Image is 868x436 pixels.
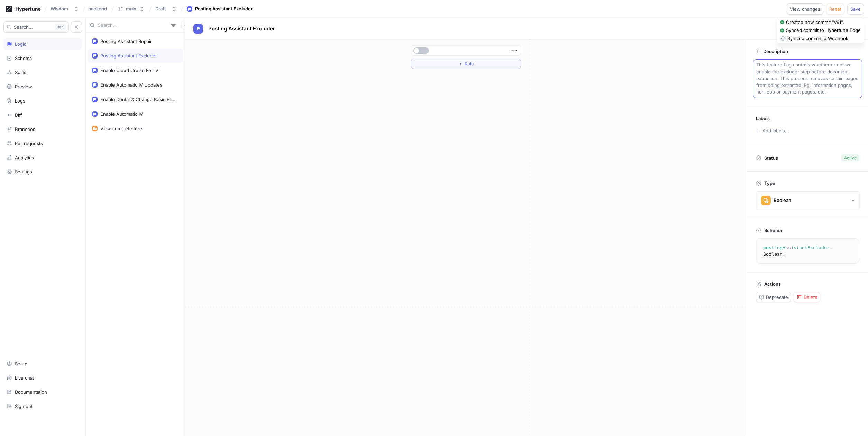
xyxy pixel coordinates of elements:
p: Schema [764,228,782,233]
div: Documentation [15,389,47,395]
button: View changes [787,3,823,15]
div: Draft [155,6,166,12]
div: Setup [15,361,27,366]
div: View complete tree [100,126,142,131]
button: Add labels... [753,126,791,135]
div: Boolean [774,197,791,203]
div: Enable Cloud Cruise For IV [100,68,158,73]
a: Documentation [3,386,82,398]
span: Posting Assistant Excluder [208,26,275,32]
p: Status [764,153,778,163]
button: Reset [826,3,844,15]
div: Created new commit "v61". [786,19,844,26]
span: Search... [14,25,33,29]
div: Enable Dental X Change Basic Eligibility Check [100,97,176,102]
span: backend [88,6,107,11]
div: Enable Automatic IV [100,111,143,117]
div: Settings [15,169,32,175]
p: Actions [764,281,781,287]
span: Save [850,7,861,11]
div: Posting Assistant Repair [100,38,152,44]
div: Posting Assistant Excluder [195,6,253,12]
div: Active [844,155,857,161]
div: Branches [15,126,35,132]
span: ＋ [458,62,463,66]
button: Deprecate [756,292,791,302]
button: main [115,3,147,15]
button: Delete [794,292,820,302]
div: Pull requests [15,141,43,146]
p: This feature flag controls whether or not we enable the excluder step before document extraction.... [753,59,862,98]
div: Posting Assistant Excluder [100,53,157,59]
div: Synced commit to Hypertune Edge [786,27,861,34]
input: Search... [98,22,168,29]
div: Wisdom [51,6,68,12]
button: Search...K [3,21,69,33]
div: Logs [15,98,25,104]
span: View changes [790,7,820,11]
div: Analytics [15,155,34,160]
p: Description [763,48,788,54]
div: Splits [15,70,26,75]
div: K [55,24,66,30]
div: main [126,6,136,12]
span: Delete [804,295,817,299]
div: Live chat [15,375,34,381]
button: Save [847,3,864,15]
div: Schema [15,55,32,61]
button: Wisdom [48,3,82,15]
span: Reset [829,7,841,11]
div: Syncing commit to Webhook [787,35,848,42]
p: Labels [756,116,770,121]
div: Diff [15,112,22,118]
span: Deprecate [766,295,788,299]
button: Boolean [756,191,860,210]
div: Enable Automatic IV Updates [100,82,162,88]
div: Add labels... [762,128,789,133]
span: Rule [465,62,474,66]
textarea: postingAssistantExcluder: Boolean! [759,241,859,260]
div: Logic [15,41,26,47]
p: Type [764,180,775,186]
div: Preview [15,84,32,89]
button: Draft [153,3,180,15]
button: ＋Rule [411,59,521,69]
div: Sign out [15,403,33,409]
